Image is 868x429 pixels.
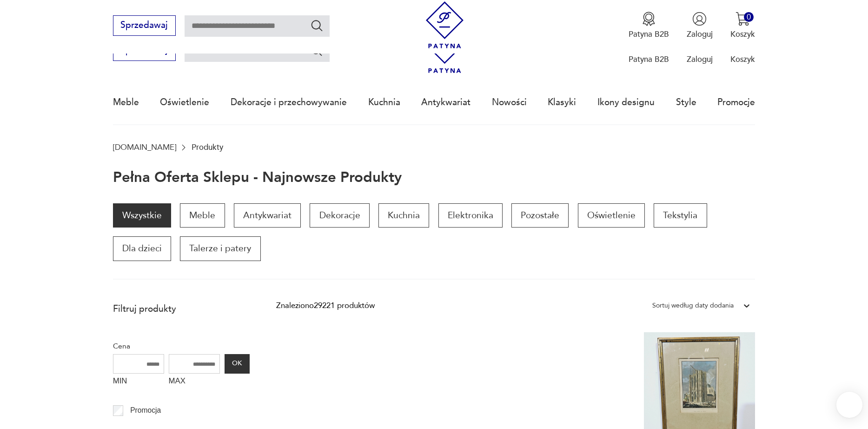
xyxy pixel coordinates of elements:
[113,303,250,315] p: Filtruj produkty
[180,203,225,228] a: Meble
[730,12,755,40] button: 0Koszyk
[113,22,176,30] a: Sprzedawaj
[548,81,576,124] a: Klasyki
[368,81,400,124] a: Kuchnia
[629,12,669,40] a: Ikona medaluPatyna B2B
[276,300,375,312] div: Znaleziono 29221 produktów
[310,203,369,228] a: Dekoracje
[744,12,754,22] div: 0
[234,203,301,228] a: Antykwariat
[438,203,503,228] a: Elektronika
[130,404,161,416] p: Promocja
[687,12,713,40] button: Zaloguj
[652,300,734,312] div: Sortuj według daty dodania
[511,203,569,228] a: Pozostałe
[225,354,250,374] button: OK
[597,81,655,124] a: Ikony designu
[629,12,669,40] button: Patyna B2B
[629,29,669,40] p: Patyna B2B
[421,81,470,124] a: Antykwariat
[836,392,862,418] iframe: Smartsupp widget button
[160,81,209,124] a: Oświetlenie
[113,47,176,55] a: Sprzedawaj
[578,203,645,228] a: Oświetlenie
[113,170,402,186] h1: Pełna oferta sklepu - najnowsze produkty
[654,203,707,228] a: Tekstylia
[717,81,755,124] a: Promocje
[231,81,347,124] a: Dekoracje i przechowywanie
[730,54,755,65] p: Koszyk
[735,12,750,26] img: Ikona koszyka
[692,12,707,26] img: Ikonka użytkownika
[676,81,696,124] a: Style
[169,374,220,391] label: MAX
[378,203,429,228] a: Kuchnia
[113,143,176,152] a: [DOMAIN_NAME]
[310,19,324,32] button: Szukaj
[113,374,164,391] label: MIN
[687,29,713,40] p: Zaloguj
[113,236,171,261] a: Dla dzieci
[629,54,669,65] p: Patyna B2B
[113,340,250,352] p: Cena
[180,236,260,261] a: Talerze i patery
[192,143,223,152] p: Produkty
[310,44,324,57] button: Szukaj
[642,12,656,26] img: Ikona medalu
[113,81,139,124] a: Meble
[492,81,527,124] a: Nowości
[421,1,468,48] img: Patyna - sklep z meblami i dekoracjami vintage
[113,203,171,228] a: Wszystkie
[687,54,713,65] p: Zaloguj
[730,29,755,40] p: Koszyk
[113,15,176,36] button: Sprzedawaj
